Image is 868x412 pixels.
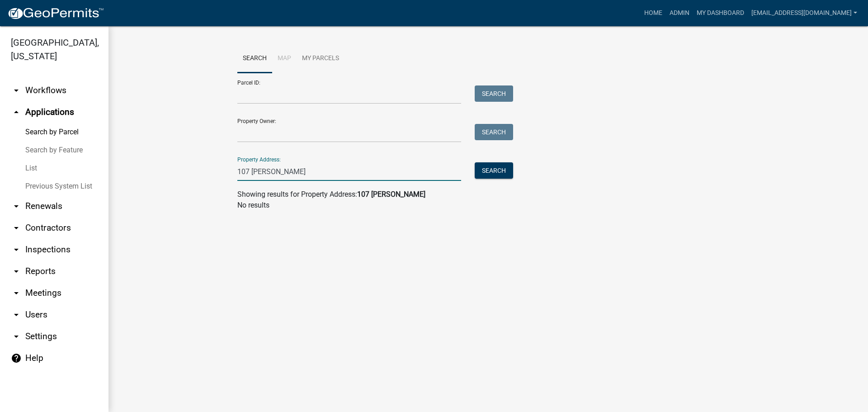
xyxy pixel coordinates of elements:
strong: 107 [PERSON_NAME] [357,190,425,199]
button: Search [475,85,513,102]
a: Home [641,5,666,22]
i: arrow_drop_down [11,244,22,255]
button: Search [475,124,513,140]
i: arrow_drop_down [11,309,22,320]
a: [EMAIL_ADDRESS][DOMAIN_NAME] [748,5,861,22]
a: Admin [666,5,693,22]
div: Showing results for Property Address: [237,189,739,200]
i: help [11,353,22,364]
button: Search [475,162,513,179]
a: My Parcels [297,44,344,73]
i: arrow_drop_down [11,288,22,298]
p: No results [237,200,739,211]
a: Search [237,44,272,73]
a: My Dashboard [693,5,748,22]
i: arrow_drop_down [11,201,22,212]
i: arrow_drop_up [11,107,22,118]
i: arrow_drop_down [11,266,22,277]
i: arrow_drop_down [11,85,22,96]
i: arrow_drop_down [11,331,22,342]
i: arrow_drop_down [11,223,22,233]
